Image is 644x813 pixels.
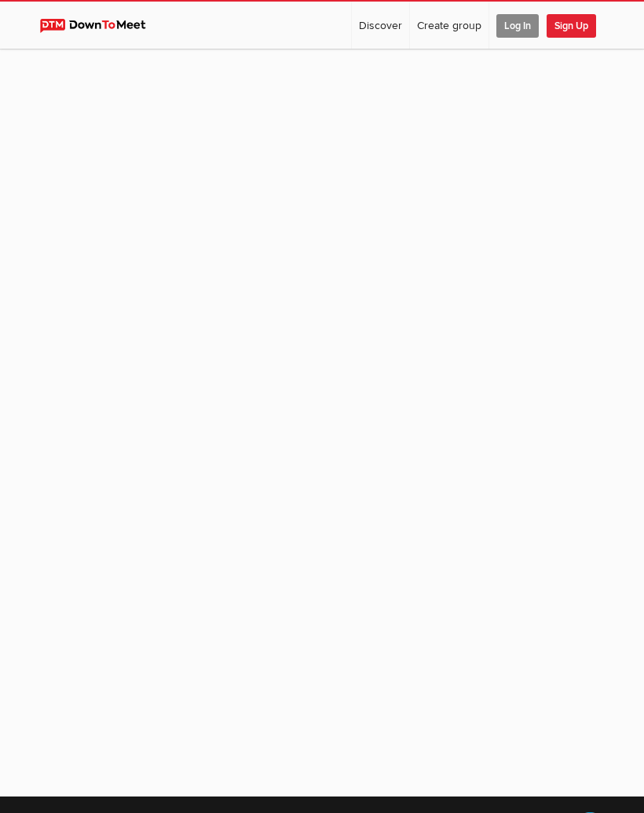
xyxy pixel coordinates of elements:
[547,2,603,49] a: Sign Up
[410,2,488,49] a: Create group
[496,14,539,38] span: Log In
[40,19,160,33] img: DownToMeet
[489,2,546,49] a: Log In
[352,2,409,49] a: Discover
[547,14,596,38] span: Sign Up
